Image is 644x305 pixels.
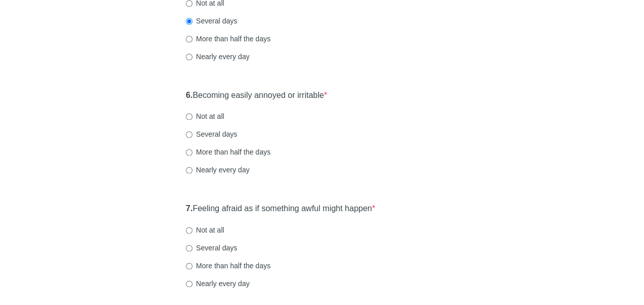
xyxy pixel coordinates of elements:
label: Several days [186,129,237,139]
label: Feeling afraid as if something awful might happen [186,203,375,215]
input: More than half the days [186,149,192,156]
label: Not at all [186,225,224,235]
input: Nearly every day [186,281,192,287]
input: Not at all [186,227,192,234]
input: More than half the days [186,263,192,269]
label: More than half the days [186,261,270,271]
strong: 7. [186,204,192,213]
input: Several days [186,18,192,24]
label: Becoming easily annoyed or irritable [186,90,327,101]
label: Nearly every day [186,52,249,62]
label: Nearly every day [186,165,249,175]
input: Nearly every day [186,54,192,60]
input: Several days [186,131,192,138]
label: Several days [186,16,237,26]
label: Not at all [186,111,224,121]
label: More than half the days [186,34,270,44]
label: More than half the days [186,147,270,157]
label: Several days [186,243,237,253]
input: More than half the days [186,36,192,42]
input: Nearly every day [186,167,192,173]
label: Nearly every day [186,278,249,289]
input: Not at all [186,113,192,120]
input: Several days [186,245,192,251]
strong: 6. [186,91,192,99]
